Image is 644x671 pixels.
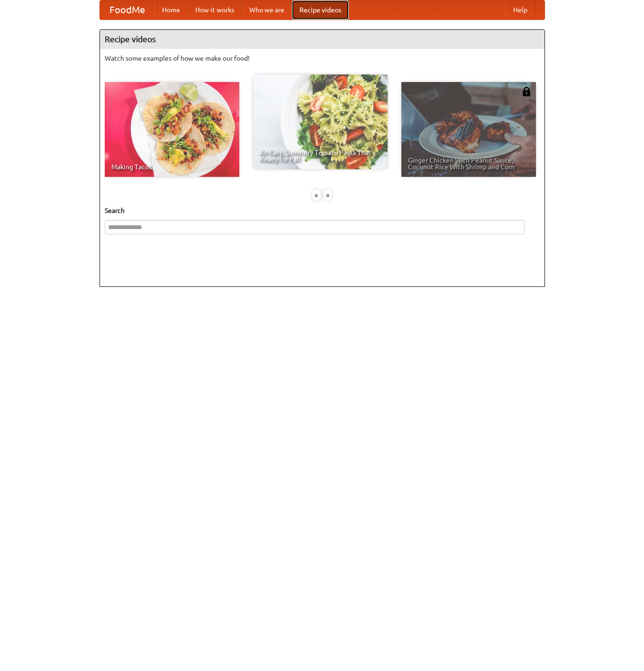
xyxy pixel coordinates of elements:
div: « [312,189,321,201]
a: How it works [188,0,242,19]
a: Recipe videos [292,0,349,19]
p: Watch some examples of how we make our food! [105,54,540,63]
a: Who we are [242,0,292,19]
h5: Search [105,206,540,215]
a: Making Tacos [105,82,239,177]
span: An Easy, Summery Tomato Pasta That's Ready for Fall [260,149,381,163]
a: An Easy, Summery Tomato Pasta That's Ready for Fall [253,74,388,169]
div: » [323,189,332,201]
a: Home [154,0,188,19]
img: 483408.png [522,87,531,96]
h4: Recipe videos [100,30,544,49]
a: FoodMe [100,0,154,19]
a: Help [506,0,535,19]
span: Making Tacos [111,164,233,170]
